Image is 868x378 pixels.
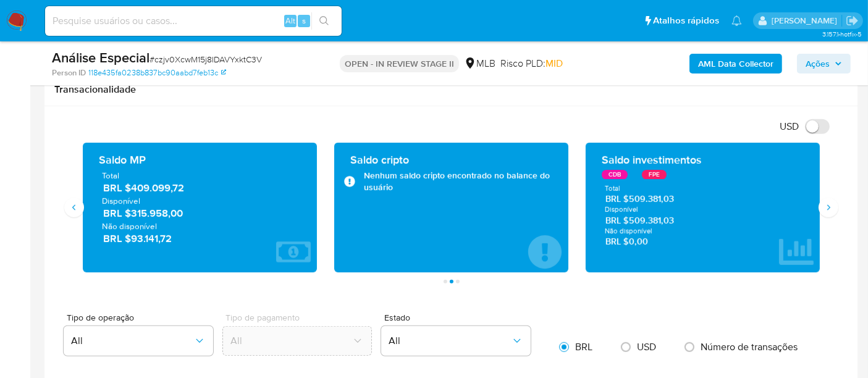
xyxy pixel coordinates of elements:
[653,14,719,27] span: Atalhos rápidos
[285,15,295,27] span: Alt
[546,56,563,70] span: MID
[464,57,495,70] div: MLB
[698,54,773,73] b: AML Data Collector
[846,14,859,27] a: Sair
[772,15,841,27] p: alexandra.macedo@mercadolivre.com
[302,15,306,27] span: s
[731,15,742,26] a: Notificações
[54,83,848,96] h1: Transacionalidade
[797,54,851,73] button: Ações
[311,12,337,30] button: search-icon
[822,29,862,39] span: 3.157.1-hotfix-5
[88,67,226,78] a: 118e435fa0238b837bc90aabd7feb13c
[52,67,86,78] b: Person ID
[340,55,459,72] p: OPEN - IN REVIEW STAGE II
[806,54,830,73] span: Ações
[689,54,782,73] button: AML Data Collector
[500,57,563,70] span: Risco PLD:
[150,53,262,65] span: # czjv0XcwM15j8IDAVYxktC3V
[52,48,150,67] b: Análise Especial
[45,13,342,29] input: Pesquise usuários ou casos...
